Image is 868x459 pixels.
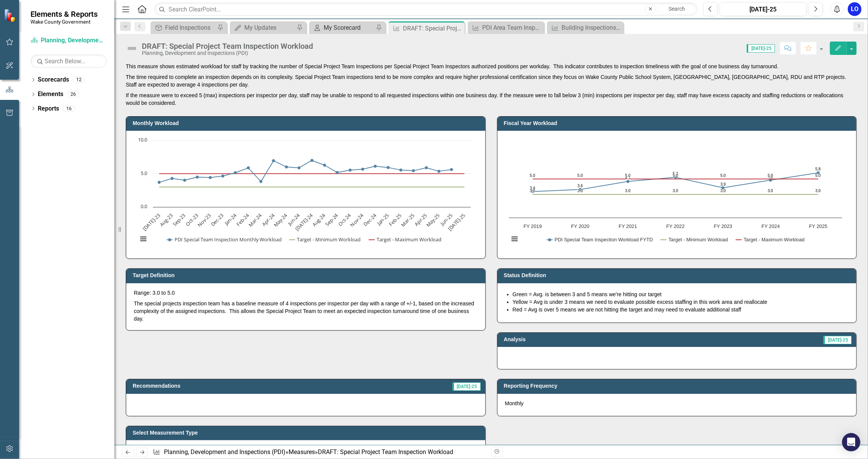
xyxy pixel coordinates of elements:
text: FY 2019 [523,223,542,229]
h3: Monthly Workload [133,120,481,126]
button: Show Target - Minimum Workload [661,237,728,242]
div: Monthly [497,394,857,416]
text: Oct-24 [337,212,352,228]
p: The time required to complete an inspection depends on its complexity. Special Project Team inspe... [126,72,857,90]
li: Green = Avg. is between 3 and 5 means we're hitting our target [513,290,849,298]
path: Oct-23, 4.48401826. PDI Special Team Inspection Monthly Workload. [196,176,199,179]
div: Chart. Highcharts interactive chart. [134,136,478,251]
h3: Status Definition [504,273,853,278]
input: Search ClearPoint... [154,3,698,16]
input: Search Below... [30,55,107,68]
path: Jun-24, 5.8739726. PDI Special Team Inspection Monthly Workload. [298,167,301,170]
path: Oct-24, 5.52511416. PDI Special Team Inspection Monthly Workload. [349,169,352,172]
text: [DATE]-24 [294,212,314,233]
h3: Analysis [504,337,654,342]
path: FY 2025, 5.79283489. PDI Special Team Inspection Workload FYTD. [817,172,820,175]
text: Nov-23 [196,212,212,228]
button: LO [848,2,862,16]
div: 16 [63,105,75,112]
p: This measure shows estimated workload for staff by tracking the number of Special Project Team In... [126,63,857,72]
h3: Reporting Frequency [504,383,853,389]
text: [DATE]-25 [446,212,467,232]
path: Aug-24, 6.26839827. PDI Special Team Inspection Monthly Workload. [323,164,326,167]
text: 3.0 [578,189,583,193]
div: DRAFT: Special Project Team Inspection Workload [318,448,453,456]
g: Target - Minimum Workload, line 2 of 3 with 7 data points. [531,193,820,196]
span: [DATE]-25 [452,382,481,391]
div: My Updates [244,23,295,32]
text: 5.0 [815,173,821,178]
a: Measures [289,448,315,456]
a: Scorecards [38,75,69,84]
text: 5.0 [530,173,535,178]
text: 3.6 [578,184,583,188]
path: Sep-23, 4.00913242. PDI Special Team Inspection Monthly Workload. [183,179,186,182]
div: [DATE]-25 [722,5,804,14]
text: Jan-24 [223,212,238,227]
path: Apr-24, 6.94153846. PDI Special Team Inspection Monthly Workload. [272,159,275,162]
div: DRAFT: Special Project Team Inspection Workload [142,42,313,50]
text: 10.0 [138,136,147,143]
text: 3.4 [530,186,535,190]
span: [DATE]-25 [823,336,852,344]
path: Feb-25, 5.54589372. PDI Special Team Inspection Monthly Workload. [400,169,403,172]
text: 5.0 [141,170,147,177]
div: 26 [67,91,79,98]
path: Dec-23, 4.64480874. PDI Special Team Inspection Monthly Workload. [221,175,225,178]
text: 4.7 [625,176,631,180]
text: 3.0 [815,189,821,193]
button: Show Target - Maximum Workload [369,236,441,242]
span: Search [669,6,685,12]
div: » » [153,448,485,457]
a: Reports [38,104,59,113]
text: [DATE]-23 [141,212,161,232]
button: View chart menu, Chart [138,233,149,244]
p: If the measure were to exceed 5 (max) inspections per inspector per day, staff may be unable to r... [126,90,857,107]
text: 5.0 [768,173,773,178]
h3: Select Measurement Type [133,430,481,436]
h3: Target Definition [133,273,481,278]
text: Dec-23 [209,212,225,228]
button: Show PDI Special Team Inspection Workload FYTD [547,237,653,242]
div: My Scorecard [324,23,374,32]
path: Mar-24, 3.81893004. PDI Special Team Inspection Monthly Workload. [260,180,263,183]
div: DRAFT: Special Project Team Inspection Workload [403,24,463,33]
a: My Scorecard [311,23,374,32]
a: Building Inspections, Total [549,23,621,32]
text: 3.9 [720,182,726,186]
text: Nov-24 [349,212,365,228]
path: Apr-25, 5.88127854. PDI Special Team Inspection Monthly Workload. [425,166,428,169]
text: Feb-25 [387,212,403,228]
div: Building Inspections, Total [562,23,621,32]
text: 5.8 [815,167,821,171]
div: Open Intercom Messenger [842,433,860,451]
a: Field Inspections [152,23,215,32]
span: Elements & Reports [30,10,98,19]
g: Target - Maximum Workload, line 3 of 3 with 25 data points. [158,172,466,175]
p: Range: 3.0 to 5.0 [134,289,478,298]
div: PDI Area Team Inspection Workload [482,23,542,32]
text: 5.0 [720,173,726,178]
path: Feb-24, 5.8647343. PDI Special Team Inspection Monthly Workload. [247,167,250,170]
img: Not Defined [126,42,138,55]
button: Search [658,4,696,14]
text: Dec-24 [362,212,378,228]
text: Sep-24 [324,212,340,228]
text: 5.2 [673,172,678,176]
a: Planning, Development and Inspections (PDI) [30,36,107,45]
text: Aug-23 [158,212,174,228]
h3: Fiscal Year Workload [504,120,853,126]
text: Apr-25 [413,212,428,227]
text: Aug-24 [311,212,327,228]
text: 3.0 [673,189,678,193]
text: 3.0 [768,189,773,193]
path: Jul-24, 6.98630137. PDI Special Team Inspection Monthly Workload. [311,159,314,162]
a: My Updates [232,23,295,32]
text: 3.0 [625,189,631,193]
li: Red = Avg is over 5 means we are not hitting the target and may need to evaluate additional staff [513,306,849,313]
path: FY 2023, 3.86018692. PDI Special Team Inspection Workload FYTD. [721,186,724,189]
svg: Interactive chart [505,136,846,251]
text: Apr-24 [260,212,276,228]
path: Jul-23, 3.69082126. PDI Special Team Inspection Monthly Workload. [158,181,161,184]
